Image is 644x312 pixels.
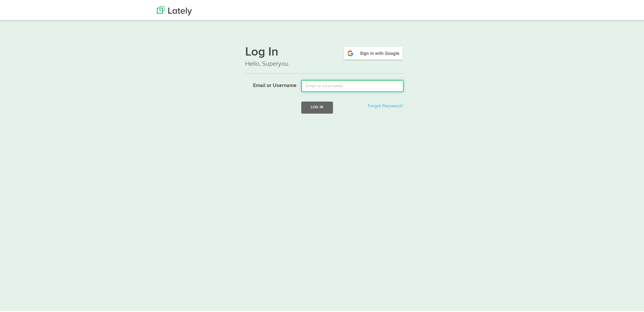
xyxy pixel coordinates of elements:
label: Email or Username [240,79,296,88]
img: google-signin.png [343,45,404,59]
p: Hello, Superyou. [245,58,404,67]
img: Lately [157,5,192,14]
input: Email or Username [301,79,404,91]
button: Log In [301,100,333,112]
a: Forgot Password? [368,103,403,107]
h1: Log In [245,45,404,58]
